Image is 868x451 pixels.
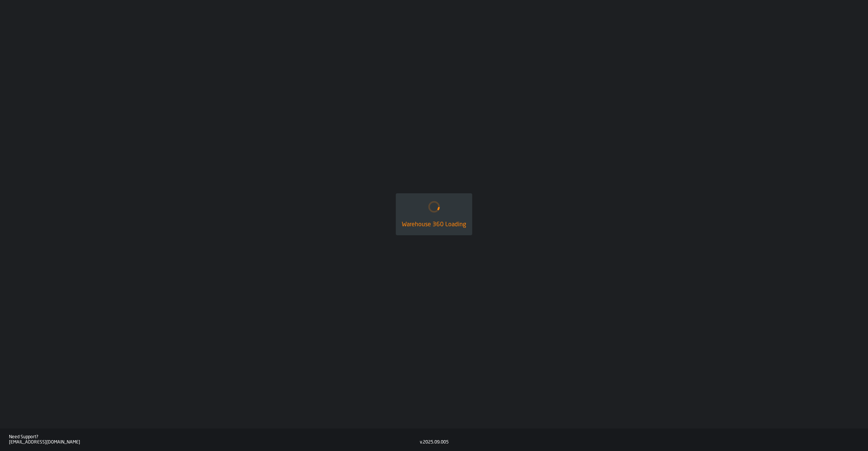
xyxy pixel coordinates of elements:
a: Need Support?[EMAIL_ADDRESS][DOMAIN_NAME] [9,435,420,445]
div: [EMAIL_ADDRESS][DOMAIN_NAME] [9,440,420,445]
div: Need Support? [9,435,420,440]
div: Warehouse 360 Loading [402,220,466,229]
div: v. [420,440,423,445]
div: 2025.09.005 [423,440,449,445]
